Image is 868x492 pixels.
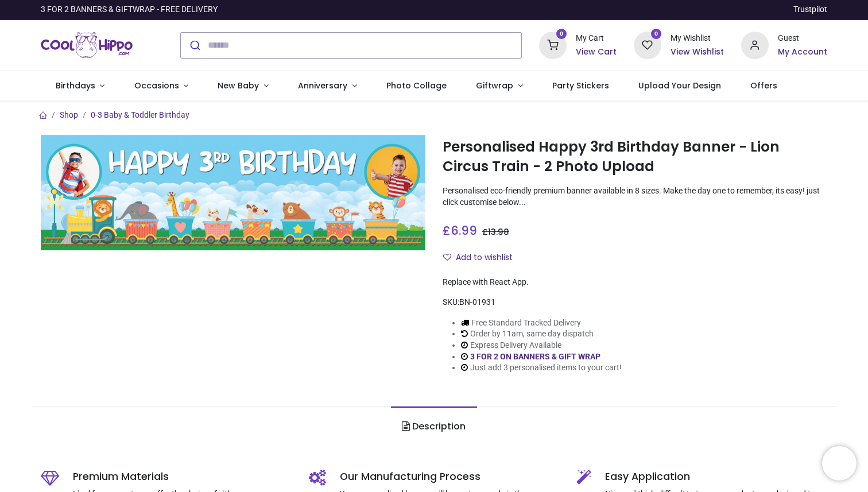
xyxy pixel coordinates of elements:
a: Logo of Cool Hippo [41,29,133,61]
p: Personalised eco-friendly premium banner available in 8 sizes. Make the day one to remember, its ... [443,185,827,208]
span: Occasions [134,80,179,91]
a: Occasions [119,71,203,101]
span: £ [443,222,477,239]
li: Order by 11am, same day dispatch [461,328,622,340]
iframe: Brevo live chat [822,446,857,481]
h5: Easy Application [605,470,827,484]
i: Add to wishlist [443,253,451,261]
a: Shop [60,110,78,119]
span: Anniversary [298,80,347,91]
a: 0-3 Baby & Toddler Birthday [91,110,189,119]
div: Guest [778,33,827,44]
button: Submit [181,33,208,58]
li: Express Delivery Available [461,340,622,351]
div: My Wishlist [671,33,724,44]
span: Giftwrap [476,80,513,91]
div: SKU: [443,297,827,308]
a: 0 [539,40,567,49]
a: Birthdays [41,71,119,101]
span: 13.98 [488,226,509,238]
a: New Baby [203,71,284,101]
span: Offers [750,80,777,91]
a: View Wishlist [671,47,724,58]
a: My Account [778,47,827,58]
a: 0 [634,40,661,49]
span: Party Stickers [552,80,609,91]
img: Cool Hippo [41,29,133,61]
div: Replace with React App. [443,277,827,288]
div: My Cart [576,33,617,44]
span: 6.99 [451,222,477,239]
li: Just add 3 personalised items to your cart! [461,362,622,374]
sup: 0 [556,29,567,40]
h5: Our Manufacturing Process [340,470,560,484]
a: Anniversary [283,71,371,101]
button: Add to wishlistAdd to wishlist [443,248,522,268]
span: £ [482,226,509,238]
span: Birthdays [56,80,95,91]
h5: Premium Materials [73,470,292,484]
img: Personalised Happy 3rd Birthday Banner - Lion Circus Train - 2 Photo Upload [41,135,425,250]
li: Free Standard Tracked Delivery [461,317,622,329]
h1: Personalised Happy 3rd Birthday Banner - Lion Circus Train - 2 Photo Upload [443,137,827,177]
span: New Baby [218,80,259,91]
a: Trustpilot [793,4,827,16]
span: Photo Collage [386,80,447,91]
div: 3 FOR 2 BANNERS & GIFTWRAP - FREE DELIVERY [41,4,218,16]
sup: 0 [651,29,662,40]
span: Upload Your Design [638,80,721,91]
a: Giftwrap [461,71,537,101]
a: 3 FOR 2 ON BANNERS & GIFT WRAP [470,352,600,361]
a: Description [391,406,476,447]
a: View Cart [576,47,617,58]
span: BN-01931 [459,297,495,307]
